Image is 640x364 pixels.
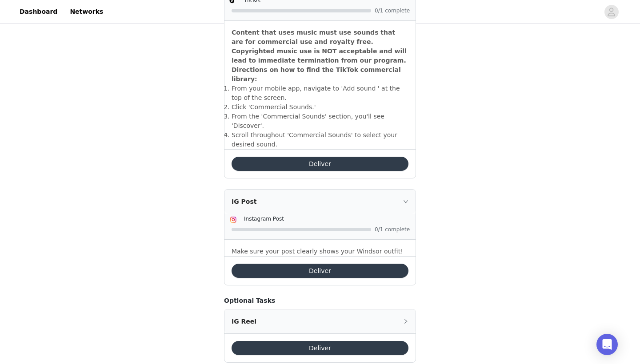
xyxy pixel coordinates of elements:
[232,29,407,83] strong: Content that uses music must use sounds that are for commercial use and royalty free. Copyrighted...
[232,264,408,278] button: Deliver
[232,131,408,149] li: ​Scroll throughout 'Commercial Sounds' to select your desired sound.
[230,216,237,223] img: Instagram Icon
[224,190,416,214] div: icon: rightIG Post
[232,247,408,256] p: Make sure your post clearly shows your Windsor outfit!
[224,296,416,305] h4: Optional Tasks
[403,199,408,204] i: icon: right
[403,319,408,324] i: icon: right
[232,157,408,171] button: Deliver
[596,334,618,355] div: Open Intercom Messenger
[375,227,410,232] span: 0/1 complete
[607,5,616,19] div: avatar
[232,84,408,103] li: ​From your mobile app, navigate to 'Add sound ' at the top of the screen.
[64,2,108,22] a: Networks
[14,2,63,22] a: Dashboard
[232,103,408,112] li: ​Click 'Commercial Sounds.'
[224,309,416,333] div: icon: rightIG Reel
[244,216,284,222] span: Instagram Post
[232,112,408,131] li: ​From the 'Commercial Sounds' section, you'll see 'Discover'.
[375,8,410,13] span: 0/1 complete
[232,341,408,355] button: Deliver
